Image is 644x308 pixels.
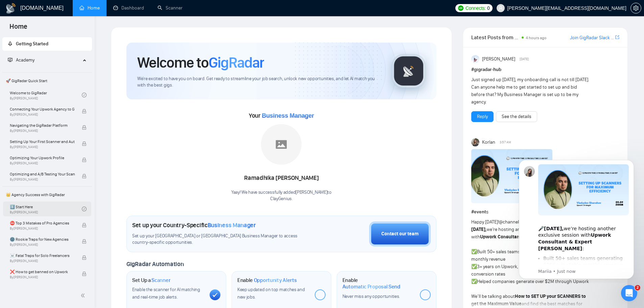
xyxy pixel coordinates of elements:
[209,53,264,72] span: GigRadar
[231,172,332,184] div: Ramadhika [PERSON_NAME]
[471,138,479,146] img: Korlan
[498,6,503,10] span: user
[482,55,515,63] span: [PERSON_NAME]
[471,66,619,73] h1: # gigradar-hub
[502,113,531,120] a: See the details
[10,122,75,129] span: Navigating the GigRadar Platform
[126,260,184,268] span: GigRadar Automation
[471,33,520,42] span: Latest Posts from the GigRadar Community
[10,202,82,216] a: 1️⃣ Start HereBy[PERSON_NAME]
[132,233,311,246] span: Set up your [GEOGRAPHIC_DATA] or [GEOGRAPHIC_DATA] Business Manager to access country-specific op...
[10,171,75,177] span: Optimizing and A/B Testing Your Scanner for Better Results
[82,239,87,244] span: lock
[621,285,637,301] iframe: Intercom live chat
[471,293,586,307] strong: How to SET UP your SCANNERS to get the Maximum Value
[10,243,75,247] span: By [PERSON_NAME]
[254,277,297,284] span: Opportunity Alerts
[615,34,619,40] span: export
[526,35,547,40] span: 4 hours ago
[369,221,431,246] button: Contact our team
[630,5,641,11] a: setting
[80,292,87,299] span: double-left
[5,3,16,14] img: logo
[10,220,75,227] span: ⛔ Top 3 Mistakes of Pro Agencies
[10,236,75,243] span: 🌚 Rookie Traps for New Agencies
[8,41,13,46] span: rocket
[82,271,87,276] span: lock
[471,149,552,203] img: F09DP4X9C49-Event%20with%20Vlad%20Sharahov.png
[500,139,511,145] span: 3:57 AM
[262,112,314,119] span: Business Manager
[132,277,170,284] h1: Set Up a
[8,57,13,62] span: fund-projection-screen
[261,124,302,165] img: placeholder.png
[82,207,87,211] span: check-circle
[487,4,490,12] span: 0
[342,293,400,299] span: Never miss any opportunities.
[471,76,590,106] div: Just signed up [DATE], my onboarding call is not till [DATE]. Can anyone help me to get started t...
[82,174,87,179] span: lock
[381,230,419,238] div: Contact our team
[249,112,314,119] span: Your
[79,5,100,11] a: homeHome
[137,76,381,89] span: We're excited to have you on board. Get ready to streamline your job search, unlock new opportuni...
[82,125,87,130] span: lock
[132,287,200,300] span: Enable the scanner for AI matching and real-time job alerts.
[480,234,576,240] strong: Upwork Consultant & Expert [PERSON_NAME]
[509,154,644,283] iframe: Intercom notifications message
[82,109,87,114] span: lock
[471,227,486,232] strong: [DATE],
[231,189,332,202] div: Yaay! We have successfully added [PERSON_NAME] to
[615,34,619,41] a: export
[10,113,75,117] span: By [PERSON_NAME]
[237,277,297,284] h1: Enable
[158,5,183,11] a: searchScanner
[10,129,75,133] span: By [PERSON_NAME]
[520,56,529,62] span: [DATE]
[570,34,614,42] a: Join GigRadar Slack Community
[482,139,495,146] span: Korlan
[10,155,75,161] span: Optimizing Your Upwork Profile
[471,249,477,255] span: ✅
[342,277,414,290] h1: Enable
[10,145,75,149] span: By [PERSON_NAME]
[631,5,641,11] span: setting
[237,287,305,300] span: Keep updated on top matches and new jobs.
[113,5,144,11] a: dashboardDashboard
[471,111,494,122] button: Reply
[342,283,400,290] span: Automatic Proposal Send
[2,37,92,51] li: Getting Started
[466,4,486,12] span: Connects:
[3,188,91,202] span: 👑 Agency Success with GigRadar
[151,277,170,284] span: Scanner
[10,177,75,182] span: By [PERSON_NAME]
[82,93,87,97] span: check-circle
[471,264,477,269] span: ✅
[16,57,34,63] span: Academy
[630,3,641,14] button: setting
[8,57,34,63] span: Academy
[10,268,75,275] span: ❌ How to get banned on Upwork
[10,106,75,113] span: Connecting Your Upwork Agency to GigRadar
[499,219,519,225] span: @channel
[137,53,264,72] h1: Welcome to
[458,5,463,11] img: upwork-logo.png
[477,113,488,120] a: Reply
[10,138,75,145] span: Setting Up Your First Scanner and Auto-Bidder
[82,223,87,228] span: lock
[635,285,640,290] span: 2
[496,111,537,122] button: See the details
[471,279,477,284] span: ✅
[132,221,256,229] h1: Set up your Country-Specific
[10,161,75,165] span: By [PERSON_NAME]
[3,74,91,88] span: 🚀 GigRadar Quick Start
[231,196,332,202] p: ClayGenius .
[82,141,87,146] span: lock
